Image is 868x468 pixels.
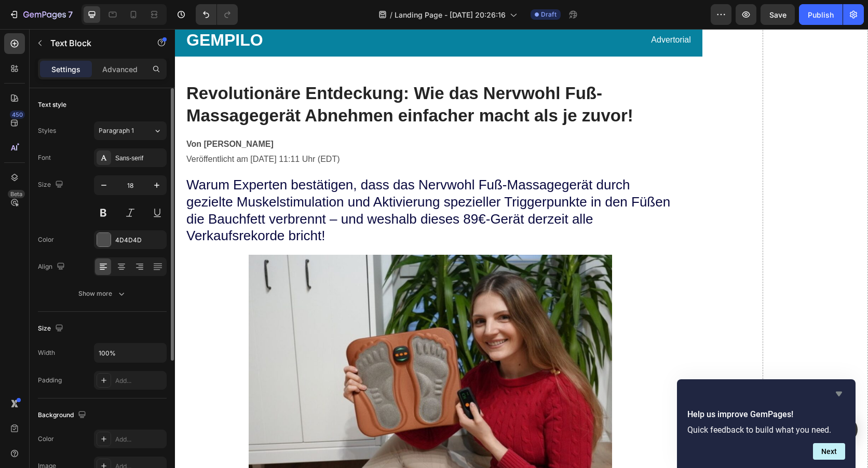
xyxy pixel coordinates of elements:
[99,126,134,135] span: Paragraph 1
[175,29,868,468] iframe: Design area
[38,260,67,274] div: Align
[38,348,55,357] div: Width
[50,37,139,49] p: Text Block
[8,190,25,198] div: Beta
[115,236,164,245] div: 4D4D4D
[51,64,80,75] p: Settings
[74,226,437,468] img: gempages_583563783109083988-d5209cdd-506b-46d0-9314-1eb5a5d1fd42.jpg
[38,235,54,244] div: Color
[38,178,65,192] div: Size
[761,4,795,25] button: Save
[94,121,167,140] button: Paragraph 1
[390,9,392,20] span: /
[395,9,506,20] span: Landing Page - [DATE] 20:26:16
[808,9,834,20] div: Publish
[833,388,845,400] button: Hide survey
[196,4,238,25] div: Undo/Redo
[813,443,845,460] button: Next question
[541,10,557,19] span: Draft
[94,343,166,362] input: Auto
[687,388,845,460] div: Help us improve GemPages!
[38,322,65,336] div: Size
[38,100,66,109] div: Text style
[38,126,56,135] div: Styles
[38,408,88,422] div: Background
[687,425,845,435] p: Quick feedback to build what you need.
[38,284,167,303] button: Show more
[115,154,164,163] div: Sans-serif
[4,4,77,25] button: 7
[38,153,51,162] div: Font
[799,4,843,25] button: Publish
[102,64,138,75] p: Advanced
[38,376,62,385] div: Padding
[38,434,54,444] div: Color
[115,376,164,386] div: Add...
[115,435,164,444] div: Add...
[687,408,845,421] h2: Help us improve GemPages!
[68,8,73,21] p: 7
[78,288,127,299] div: Show more
[769,10,786,19] span: Save
[10,111,25,119] div: 450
